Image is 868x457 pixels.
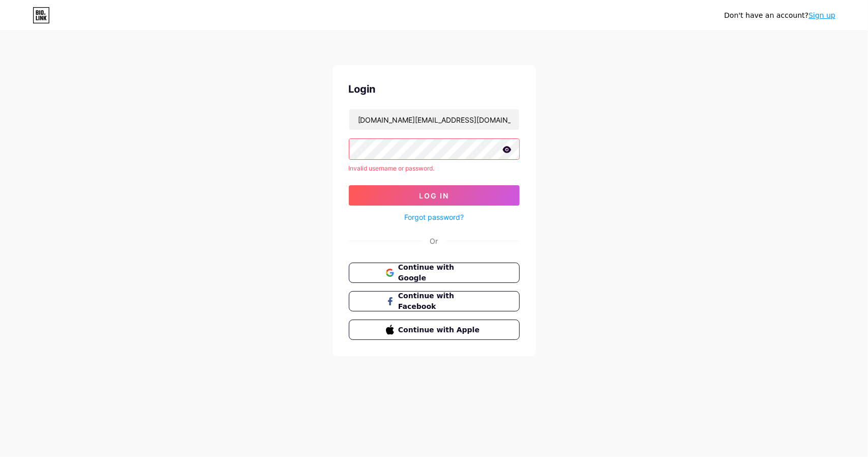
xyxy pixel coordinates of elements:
[430,236,438,246] div: Or
[349,109,519,130] input: Username
[349,81,520,97] div: Login
[809,11,835,19] a: Sign up
[349,263,520,283] button: Continue with Google
[404,212,464,222] a: Forgot password?
[349,291,520,311] button: Continue with Facebook
[724,10,835,21] div: Don't have an account?
[398,291,482,312] span: Continue with Facebook
[398,325,482,335] span: Continue with Apple
[398,262,482,283] span: Continue with Google
[349,320,520,340] button: Continue with Apple
[349,185,520,206] button: Log In
[349,164,520,173] div: Invalid username or password.
[419,191,449,200] span: Log In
